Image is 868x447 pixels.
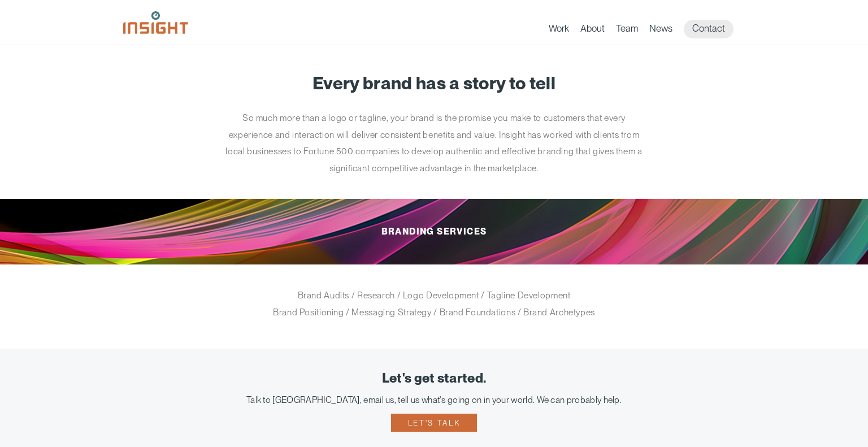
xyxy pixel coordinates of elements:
[222,287,646,320] p: Brand Audits / Research / Logo Development / Tagline Development Brand Positioning / Messaging St...
[616,23,638,38] a: Team
[649,23,672,38] a: News
[549,23,569,38] a: Work
[684,20,734,38] a: Contact
[140,73,728,93] h1: Every brand has a story to tell
[391,414,477,432] a: Let's talk
[17,371,851,386] div: Let's get started.
[580,23,605,38] a: About
[123,11,188,34] img: Insight Marketing Design
[17,394,851,405] div: Talk to [GEOGRAPHIC_DATA], email us, tell us what's going on in your world. We can probably help.
[222,110,646,176] p: So much more than a logo or tagline, your brand is the promise you make to customers that every e...
[549,20,745,38] nav: primary navigation menu
[140,199,728,264] h2: Branding Services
